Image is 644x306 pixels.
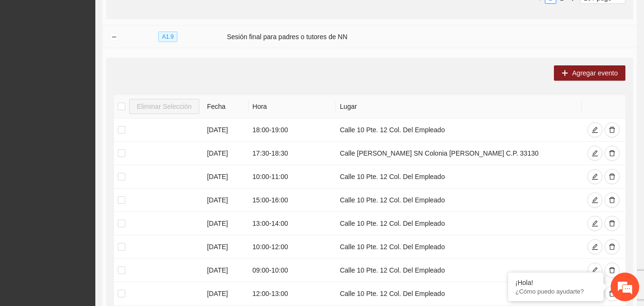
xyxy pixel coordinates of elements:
button: edit [587,146,603,161]
span: edit [592,150,598,158]
span: plus [562,70,568,77]
td: [DATE] [203,212,248,235]
button: delete [604,146,620,161]
span: edit [592,243,598,251]
td: [DATE] [203,235,248,259]
td: [DATE] [203,282,248,306]
button: edit [587,192,603,208]
td: 18:00 - 19:00 [249,118,336,142]
button: delete [604,216,620,231]
td: [DATE] [203,142,248,165]
td: Calle 10 Pte. 12 Col. Del Empleado [336,165,582,189]
td: Calle 10 Pte. 12 Col. Del Empleado [336,282,582,306]
span: delete [609,243,615,251]
div: Chatee con nosotros ahora [50,49,160,61]
td: Calle 10 Pte. 12 Col. Del Empleado [336,235,582,259]
td: [DATE] [203,189,248,212]
div: Minimizar ventana de chat en vivo [156,5,179,28]
button: edit [587,122,603,137]
span: delete [609,197,615,204]
button: Collapse row [110,33,118,41]
th: Fecha [203,95,248,118]
td: 10:00 - 11:00 [249,165,336,189]
td: [DATE] [203,259,248,282]
button: plusAgregar evento [554,65,625,81]
td: [DATE] [203,165,248,189]
td: 12:00 - 13:00 [249,282,336,306]
button: edit [587,239,603,254]
th: Hora [249,95,336,118]
button: edit [587,216,603,231]
th: Lugar [336,95,582,118]
td: 15:00 - 16:00 [249,189,336,212]
span: delete [609,150,615,158]
td: Calle 10 Pte. 12 Col. Del Empleado [336,189,582,212]
td: 10:00 - 12:00 [249,235,336,259]
button: delete [604,192,620,208]
td: Calle [PERSON_NAME] SN Colonia [PERSON_NAME] C.P. 33130 [336,142,582,165]
td: 17:30 - 18:30 [249,142,336,165]
button: delete [604,122,620,137]
button: delete [604,286,620,301]
span: delete [609,127,615,134]
span: edit [592,127,598,134]
span: delete [609,290,615,298]
td: 13:00 - 14:00 [249,212,336,235]
span: Agregar evento [572,68,618,78]
span: delete [609,220,615,228]
span: edit [592,267,598,274]
span: edit [592,173,598,181]
span: edit [592,220,598,228]
span: delete [609,173,615,181]
button: Eliminar Selección [129,99,199,114]
td: 09:00 - 10:00 [249,259,336,282]
td: Calle 10 Pte. 12 Col. Del Empleado [336,212,582,235]
td: [DATE] [203,118,248,142]
button: delete [604,169,620,184]
td: Calle 10 Pte. 12 Col. Del Empleado [336,259,582,282]
span: Estamos en línea. [55,99,132,196]
button: edit [587,169,603,184]
td: Calle 10 Pte. 12 Col. Del Empleado [336,118,582,142]
div: ¡Hola! [515,279,596,286]
textarea: Escriba su mensaje y pulse “Intro” [5,204,182,238]
button: edit [587,263,603,278]
span: edit [592,197,598,204]
span: delete [609,267,615,274]
p: ¿Cómo puedo ayudarte? [515,288,596,295]
td: Sesión final para padres o tutores de NN [223,25,637,48]
button: delete [604,239,620,254]
button: delete [604,263,620,278]
span: A1.9 [158,32,178,42]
